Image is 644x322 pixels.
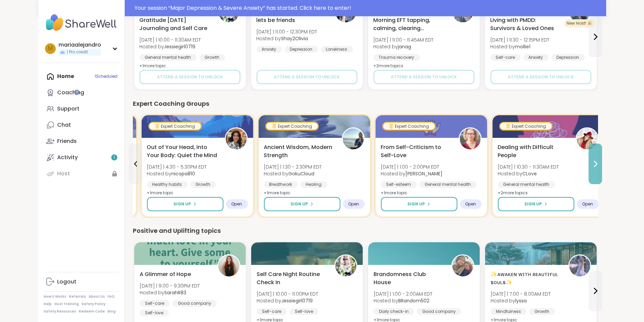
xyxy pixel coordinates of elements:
div: Expert Coaching Groups [133,99,598,108]
div: Mindfulness [491,308,526,315]
div: Coaching [57,89,84,96]
div: General mental health [419,181,476,188]
div: Positive and Uplifting topics [133,226,598,236]
span: Ancient Wisdom, Modern Strength [264,143,334,159]
a: Coaching [44,84,119,101]
span: Open [231,201,242,207]
span: Gratitude [DATE] Journaling and Self Care [139,16,210,32]
a: Referrals [69,294,86,299]
a: How It Works [44,294,66,299]
div: General mental health [498,181,555,188]
div: Growth [199,54,225,61]
a: Redeem Code [79,309,105,314]
span: Hosted by [139,43,201,50]
div: Support [57,105,79,113]
b: mollie1 [515,43,530,50]
div: Healing [300,181,327,188]
div: Expert Coaching [149,123,200,130]
div: Loneliness [320,46,353,53]
div: Growth [190,181,216,188]
a: Chat [44,117,119,133]
img: Jessiegirl0719 [335,255,356,276]
div: Chat [57,121,71,129]
div: Expert Coaching [383,123,434,130]
span: Sign Up [407,201,425,207]
button: Attend a session to unlock [490,70,591,84]
img: ShareWell Nav Logo [44,11,119,34]
a: Logout [44,274,119,290]
div: Depression [284,46,318,53]
div: Self-love [289,308,318,315]
a: Help [44,302,52,306]
span: Hosted by [373,43,433,50]
button: Sign Up [381,197,457,211]
img: lyssa [569,255,590,276]
span: [DATE] | 11:00 - 12:30PM EDT [256,28,317,35]
span: From Self-Criticism to Self-Love [381,143,451,159]
div: Good company [417,308,461,315]
a: About Us [89,294,105,299]
a: FAQ [108,294,115,299]
span: Hosted by [140,289,200,296]
span: Self Care Night Routine Check In [257,270,327,287]
button: Attend a session to unlock [256,70,357,84]
b: janag [398,43,411,50]
span: Hosted by [498,170,559,177]
span: 1 Pro credit [67,49,88,55]
div: Anxiety [256,46,282,53]
b: lyssa [515,297,527,304]
span: Sign Up [290,201,308,207]
span: [DATE] | 7:00 - 8:00AM EDT [491,291,551,297]
div: Good company [172,300,217,307]
img: BRandom502 [452,255,473,276]
img: nicopa810 [225,128,246,149]
div: General mental health [139,54,196,61]
span: A Glimmer of Hope [140,270,191,278]
span: Morning EFT tapping, calming, clearing exercises [373,16,444,32]
span: Attend a session to unlock [157,74,223,80]
span: Open [582,201,593,207]
button: Sign Up [498,197,574,211]
div: Activity [57,154,78,161]
div: Self-esteem [381,181,416,188]
span: [DATE] | 1:30 - 2:30PM EDT [264,164,321,170]
a: Friends [44,133,119,149]
span: Open [348,201,359,207]
a: Activity1 [44,149,119,166]
span: [DATE] | 11:00 - 11:45AM EDT [373,36,433,43]
b: SarahR83 [164,289,186,296]
b: GokuCloud [288,170,314,177]
div: Self-care [257,308,287,315]
span: Hosted by [264,170,321,177]
b: [PERSON_NAME] [405,170,443,177]
span: Dealing with Difficult People [498,143,568,159]
div: Trauma recovery [373,54,420,61]
div: Daily check-in [374,308,414,315]
a: Support [44,101,119,117]
span: Hosted by [257,297,318,304]
span: Open [465,201,476,207]
div: Self-love [140,309,169,316]
b: CLove [522,170,537,177]
span: Hosted by [147,170,207,177]
span: lets be friends [256,16,295,24]
iframe: Spotlight [74,90,79,95]
div: Self-care [140,300,170,307]
img: SarahR83 [218,255,239,276]
span: Out of Your Head, Into Your Body: Quiet the Mind [147,143,217,159]
a: Safety Resources [44,309,76,314]
a: Blog [108,309,116,314]
span: Hosted by [490,43,549,50]
span: Sign Up [173,201,191,207]
span: [DATE] | 10:00 - 11:00PM EDT [257,291,318,297]
button: Attend a session to unlock [373,70,474,84]
span: Attend a session to unlock [391,74,457,80]
span: Attend a session to unlock [274,74,340,80]
span: m [48,44,53,53]
span: Hosted by [381,170,443,177]
div: Self-care [490,54,520,61]
div: mariaalejandro [58,41,101,49]
span: [DATE] | 4:30 - 5:30PM EDT [147,164,207,170]
b: Shay2Olivia [281,35,308,42]
div: Expert Coaching [266,123,317,130]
